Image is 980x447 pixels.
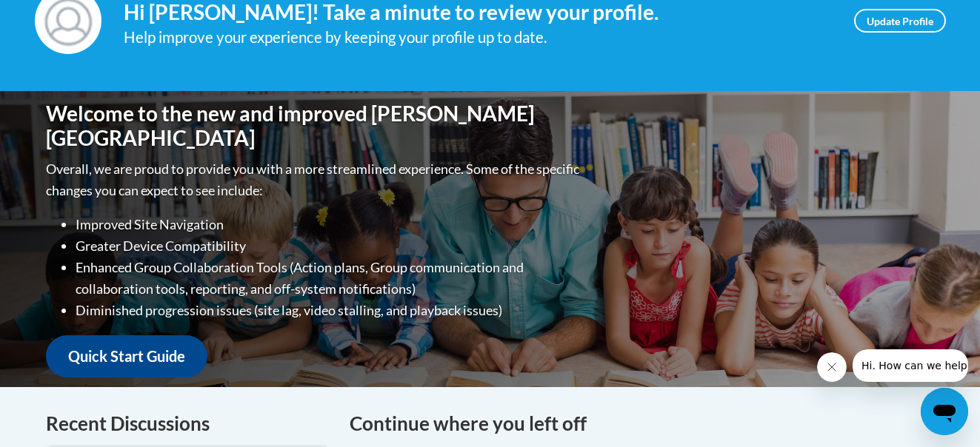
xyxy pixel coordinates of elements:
[350,409,935,438] h4: Continue where you left off
[46,101,583,151] h1: Welcome to the new and improved [PERSON_NAME][GEOGRAPHIC_DATA]
[46,158,583,201] p: Overall, we are proud to provide you with a more streamlined experience. Some of the specific cha...
[9,10,120,22] span: Hi. How can we help?
[921,388,968,435] iframe: Button to launch messaging window
[817,352,847,382] iframe: Close message
[76,235,583,257] li: Greater Device Compatibility
[46,335,207,377] a: Quick Start Guide
[76,214,583,235] li: Improved Site Navigation
[76,257,583,300] li: Enhanced Group Collaboration Tools (Action plans, Group communication and collaboration tools, re...
[76,300,583,321] li: Diminished progression issues (site lag, video stalling, and playback issues)
[853,349,968,382] iframe: Message from company
[124,25,832,50] div: Help improve your experience by keeping your profile up to date.
[854,9,946,33] a: Update Profile
[46,409,327,438] h4: Recent Discussions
